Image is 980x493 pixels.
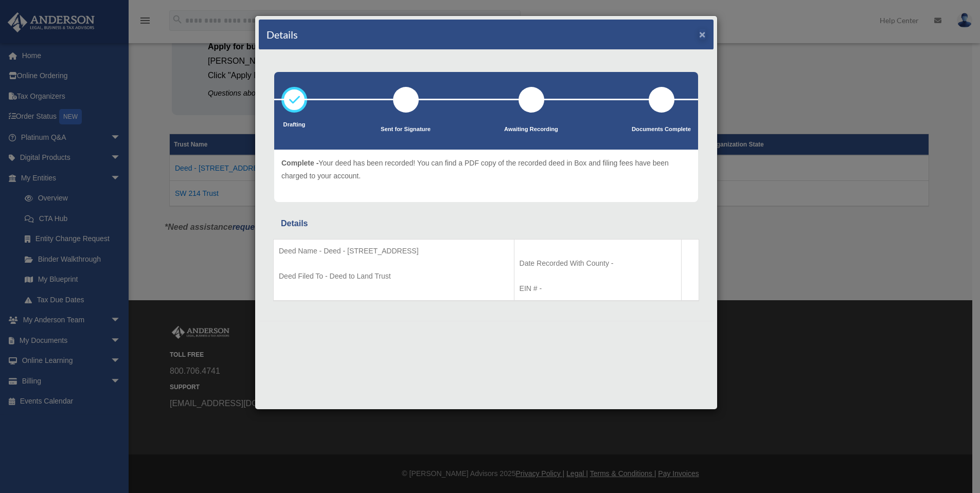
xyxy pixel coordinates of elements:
[632,124,691,135] p: Documents Complete
[281,159,318,167] span: Complete -
[279,245,509,258] p: Deed Name - Deed - [STREET_ADDRESS]
[266,27,298,42] h4: Details
[281,120,307,130] p: Drafting
[281,216,691,231] div: Details
[381,124,431,135] p: Sent for Signature
[504,124,558,135] p: Awaiting Recording
[520,282,676,295] p: EIN # -
[279,270,509,283] p: Deed Filed To - Deed to Land Trust
[520,257,676,270] p: Date Recorded With County -
[699,29,706,40] button: ×
[281,157,691,182] p: Your deed has been recorded! You can find a PDF copy of the recorded deed in Box and filing fees ...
